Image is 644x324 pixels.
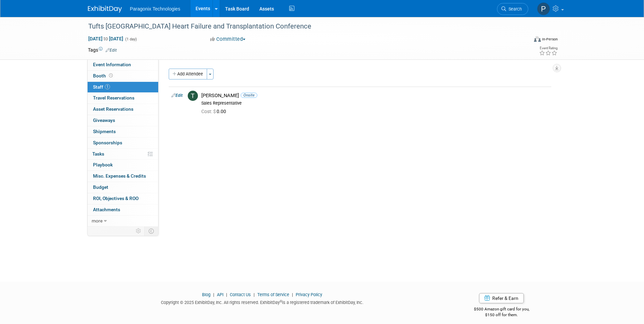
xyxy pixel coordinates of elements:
[106,48,117,53] a: Edit
[108,73,114,78] span: Booth not reserved yet
[201,109,217,114] span: Cost: $
[93,129,116,134] span: Shipments
[92,151,104,157] span: Tasks
[202,292,210,297] a: Blog
[479,293,524,303] a: Refer & Earn
[171,93,183,98] a: Edit
[488,35,558,46] div: Event Format
[290,292,295,297] span: |
[88,59,158,70] a: Event Information
[88,71,158,82] a: Booth
[93,184,108,190] span: Budget
[92,218,103,223] span: more
[252,292,256,297] span: |
[93,196,139,201] span: ROI, Objectives & ROO
[105,84,110,89] span: 1
[88,204,158,215] a: Attachments
[169,69,207,79] button: Add Attendee
[88,126,158,137] a: Shipments
[497,3,528,15] a: Search
[280,300,282,303] sup: ®
[211,292,216,297] span: |
[144,227,158,235] td: Toggle Event Tabs
[88,160,158,170] a: Playbook
[88,104,158,115] a: Asset Reservations
[224,292,229,297] span: |
[241,93,257,98] span: Onsite
[506,6,522,12] span: Search
[103,36,109,41] span: to
[88,149,158,160] a: Tasks
[217,292,223,297] a: API
[447,302,556,318] div: $500 Amazon gift card for you,
[447,312,556,318] div: $150 off for them.
[88,182,158,193] a: Budget
[88,93,158,104] a: Travel Reservations
[93,207,120,212] span: Attachments
[230,292,251,297] a: Contact Us
[93,62,131,67] span: Event Information
[133,227,145,235] td: Personalize Event Tab Strip
[86,20,518,33] div: Tufts [GEOGRAPHIC_DATA] Heart Failure and Transplantation Conference
[88,216,158,227] a: more
[93,95,134,101] span: Travel Reservations
[296,292,322,297] a: Privacy Policy
[88,47,117,53] td: Tags
[88,193,158,204] a: ROI, Objectives & ROO
[88,6,122,13] img: ExhibitDay
[88,138,158,148] a: Sponsorships
[88,298,437,306] div: Copyright © 2025 ExhibitDay, Inc. All rights reserved. ExhibitDay is a registered trademark of Ex...
[93,106,133,112] span: Asset Reservations
[125,37,137,41] span: (1 day)
[93,73,114,78] span: Booth
[93,118,115,123] span: Giveaways
[88,36,124,42] span: [DATE] [DATE]
[539,47,557,50] div: Event Rating
[208,36,248,43] button: Committed
[257,292,289,297] a: Terms of Service
[201,101,549,106] div: Sales Representative
[537,2,550,15] img: Patrick Canavan
[93,162,113,167] span: Playbook
[93,140,122,145] span: Sponsorships
[201,92,549,99] div: [PERSON_NAME]
[188,91,198,101] img: T.jpg
[201,109,229,114] span: 0.00
[93,173,146,179] span: Misc. Expenses & Credits
[130,6,180,12] span: Paragonix Technologies
[88,82,158,93] a: Staff1
[542,37,558,42] div: In-Person
[534,36,541,42] img: Format-Inperson.png
[88,115,158,126] a: Giveaways
[88,171,158,182] a: Misc. Expenses & Credits
[93,84,110,90] span: Staff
